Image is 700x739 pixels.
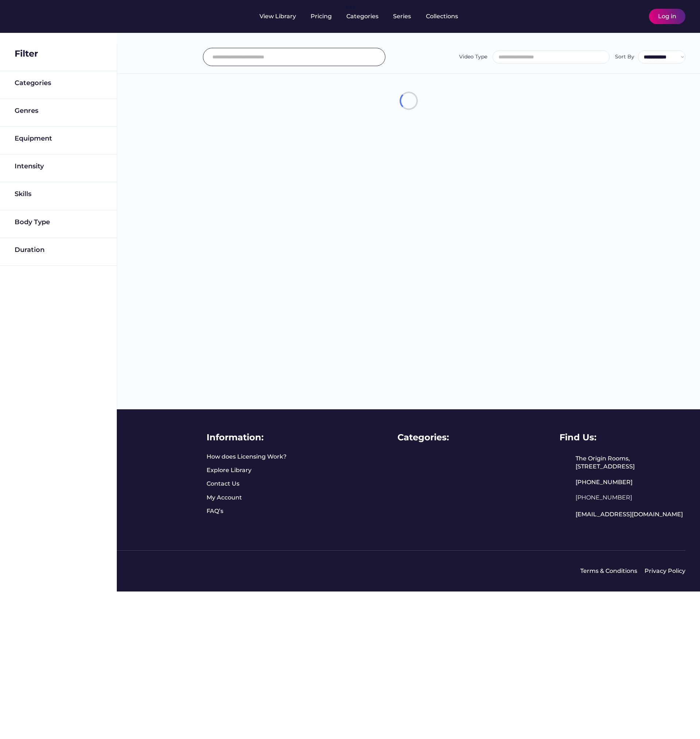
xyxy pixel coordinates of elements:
a: Privacy Policy [645,567,685,575]
img: yH5BAEAAAAALAAAAAABAAEAAAIBRAA7 [93,190,102,199]
img: yH5BAEAAAAALAAAAAABAAEAAAIBRAA7 [620,12,629,21]
img: yH5BAEAAAAALAAAAAABAAEAAAIBRAA7 [559,510,568,519]
img: yH5BAEAAAAALAAAAAABAAEAAAIBRAA7 [15,8,72,23]
a: How does Licensing Work? [207,453,286,461]
img: yH5BAEAAAAALAAAAAABAAEAAAIBRAA7 [317,565,335,577]
img: yH5BAEAAAAALAAAAAABAAEAAAIBRAA7 [559,455,568,463]
div: Information: [207,431,264,444]
img: yH5BAEAAAAALAAAAAABAAEAAAIBRAA7 [559,494,568,503]
img: yH5BAEAAAAALAAAAAABAAEAAAIBRAA7 [633,12,642,21]
div: Categories [346,12,378,20]
div: Genres [15,106,38,115]
div: Find Us: [559,431,596,444]
img: yH5BAEAAAAALAAAAAABAAEAAAIBRAA7 [93,162,102,171]
a: My Account [207,494,242,502]
img: yH5BAEAAAAALAAAAAABAAEAAAIBRAA7 [93,134,102,143]
a: Contact Us [207,480,239,488]
a: [PHONE_NUMBER] [576,494,632,501]
a: [EMAIL_ADDRESS][DOMAIN_NAME] [576,511,683,518]
img: yH5BAEAAAAALAAAAAABAAEAAAIBRAA7 [93,218,102,226]
img: yH5BAEAAAAALAAAAAABAAEAAAIBRAA7 [93,245,102,254]
img: yH5BAEAAAAALAAAAAABAAEAAAIBRAA7 [93,106,102,115]
div: Sort By [615,53,634,61]
a: FITTER STOCK © 2023 [15,567,288,575]
div: Equipment [15,134,52,143]
div: View Library [259,12,296,20]
div: Categories [15,79,51,88]
div: Video Type [459,53,487,61]
img: yH5BAEAAAAALAAAAAABAAEAAAIBRAA7 [369,53,378,61]
div: Body Type [15,218,50,227]
div: Series [393,12,411,20]
div: Filter [15,47,38,60]
img: yH5BAEAAAAALAAAAAABAAEAAAIBRAA7 [388,565,407,577]
a: FAQ’s [207,507,225,515]
div: Categories: [397,431,449,444]
div: [PHONE_NUMBER] [576,478,685,486]
div: Skills [15,189,33,199]
img: yH5BAEAAAAALAAAAAABAAEAAAIBRAA7 [84,12,93,21]
div: Duration [15,245,45,254]
img: yH5BAEAAAAALAAAAAABAAEAAAIBRAA7 [341,565,359,577]
img: yH5BAEAAAAALAAAAAABAAEAAAIBRAA7 [559,478,568,487]
img: yH5BAEAAAAALAAAAAABAAEAAAIBRAA7 [293,565,312,577]
img: yH5BAEAAAAALAAAAAABAAEAAAIBRAA7 [365,565,383,577]
a: Terms & Conditions [580,567,637,575]
img: yH5BAEAAAAALAAAAAABAAEAAAIBRAA7 [93,79,102,87]
div: Intensity [15,162,44,171]
div: Log in [658,12,676,20]
div: Pricing [311,12,332,20]
div: fvck [346,4,356,11]
div: Collections [426,12,458,20]
div: The Origin Rooms, [STREET_ADDRESS] [576,455,685,471]
a: Explore Library [207,466,251,474]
